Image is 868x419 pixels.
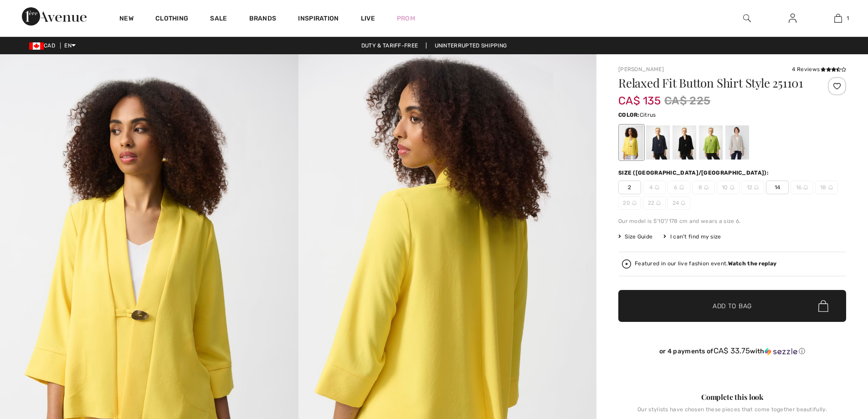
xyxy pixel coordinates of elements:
div: Dune [725,125,749,160]
span: EN [64,42,76,49]
span: 12 [741,181,764,194]
iframe: Opens a widget where you can chat to one of our agents [810,351,859,373]
div: Featured in our live fashion event. [635,261,776,267]
img: ring-m.svg [754,185,759,190]
h1: Relaxed Fit Button Shirt Style 251101 [618,77,808,89]
span: 18 [815,181,838,194]
span: CA$ 33.75 [714,346,750,355]
span: 16 [791,181,813,194]
div: Size ([GEOGRAPHIC_DATA]/[GEOGRAPHIC_DATA]): [618,169,770,177]
a: Live [361,14,375,23]
span: CAD [29,42,59,49]
div: Black [673,125,696,160]
img: Bag.svg [818,300,828,312]
div: Midnight Blue [646,125,670,160]
span: 10 [717,181,740,194]
span: 22 [643,196,666,210]
a: Sale [210,15,227,24]
div: or 4 payments of with [618,347,846,356]
img: Canadian Dollar [29,42,44,50]
span: 24 [668,196,690,210]
button: Add to Bag [618,290,846,322]
img: ring-m.svg [655,185,659,190]
span: 8 [692,181,715,194]
span: Size Guide [618,233,652,241]
img: Watch the replay [622,259,631,269]
span: Add to Bag [713,301,752,311]
a: [PERSON_NAME] [618,66,664,72]
span: 2 [618,181,641,194]
a: Clothing [155,15,188,24]
span: 6 [668,181,690,194]
strong: Watch the replay [728,260,777,267]
span: Color: [618,112,640,118]
span: 14 [766,181,789,194]
img: ring-m.svg [828,185,833,190]
span: CA$ 135 [618,85,661,107]
a: New [119,15,134,24]
span: 20 [618,196,641,210]
img: ring-m.svg [679,185,684,190]
span: 1 [847,14,849,22]
a: Prom [397,14,415,23]
a: Brands [249,15,277,24]
div: Complete this look [618,392,846,403]
img: search the website [743,13,751,24]
span: Inspiration [298,15,339,24]
img: Sezzle [765,347,797,356]
img: ring-m.svg [632,201,637,205]
a: 1 [816,13,860,24]
img: ring-m.svg [681,201,685,205]
img: My Info [789,13,796,24]
img: ring-m.svg [656,201,661,205]
img: My Bag [834,13,842,24]
span: CA$ 225 [664,93,710,109]
div: Citrus [620,125,643,160]
img: 1ère Avenue [22,7,87,26]
img: ring-m.svg [803,185,808,190]
div: I can't find my size [663,233,721,241]
div: or 4 payments ofCA$ 33.75withSezzle Click to learn more about Sezzle [618,347,846,359]
img: ring-m.svg [704,185,709,190]
a: Sign In [781,13,804,24]
span: Citrus [640,112,656,118]
div: 4 Reviews [792,65,846,73]
div: Greenery [699,125,723,160]
div: Our model is 5'10"/178 cm and wears a size 6. [618,217,846,225]
img: ring-m.svg [730,185,734,190]
span: 4 [643,181,666,194]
